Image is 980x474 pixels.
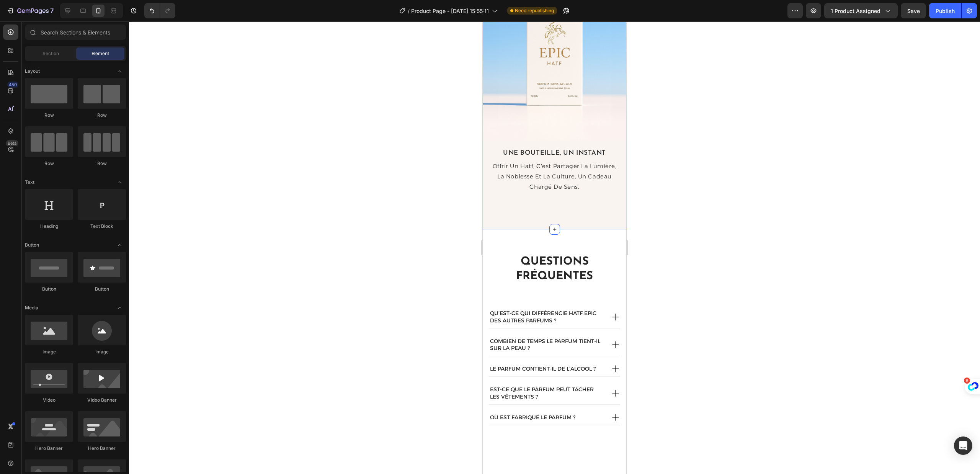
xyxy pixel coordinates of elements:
[7,82,18,88] div: 450
[483,21,626,474] iframe: Design area
[515,7,554,14] span: Need republishing
[25,112,73,119] div: Row
[6,140,18,146] div: Beta
[25,304,38,311] span: Media
[907,8,920,14] span: Save
[408,7,410,15] span: /
[78,160,126,167] div: Row
[78,445,126,452] div: Hero Banner
[114,176,126,188] span: Toggle open
[144,3,175,18] div: Undo/Redo
[411,7,489,15] span: Product Page - [DATE] 15:55:11
[114,65,126,77] span: Toggle open
[78,348,126,355] div: Image
[901,3,926,18] button: Save
[929,3,961,18] button: Publish
[25,25,126,40] input: Search Sections & Elements
[25,348,73,355] div: Image
[25,397,73,404] div: Video
[91,50,109,57] span: Element
[42,50,59,57] span: Section
[25,68,40,75] span: Layout
[954,436,972,455] div: Open Intercom Messenger
[3,3,57,18] button: 7
[114,302,126,314] span: Toggle open
[25,242,39,248] span: Button
[50,6,54,15] p: 7
[936,7,955,15] div: Publish
[78,112,126,119] div: Row
[114,239,126,251] span: Toggle open
[25,286,73,293] div: Button
[78,286,126,293] div: Button
[824,3,898,18] button: 1 product assigned
[25,223,73,230] div: Heading
[78,223,126,230] div: Text Block
[25,160,73,167] div: Row
[78,397,126,404] div: Video Banner
[25,179,34,186] span: Text
[25,445,73,452] div: Hero Banner
[831,7,880,15] span: 1 product assigned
